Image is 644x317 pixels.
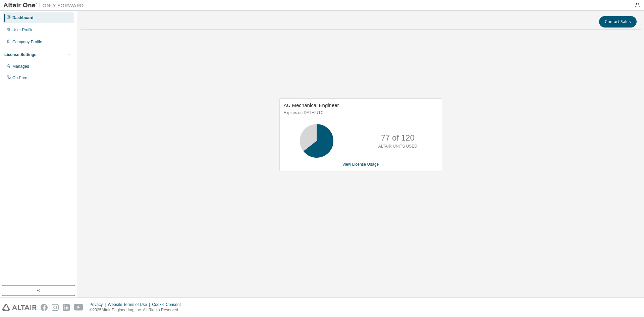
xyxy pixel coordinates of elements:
p: Expires on [DATE] UTC [284,110,436,116]
div: Website Terms of Use [108,302,152,307]
p: © 2025 Altair Engineering, Inc. All Rights Reserved. [90,307,185,313]
p: ALTAIR UNITS USED [378,144,417,149]
div: User Profile [12,27,34,33]
img: linkedin.svg [63,304,70,311]
img: instagram.svg [52,304,59,311]
div: Cookie Consent [152,302,184,307]
div: On Prem [12,75,29,81]
img: youtube.svg [74,304,84,311]
a: View License Usage [342,162,379,167]
span: AU Mechanical Engineer [284,102,339,108]
img: altair_logo.svg [2,304,37,311]
div: License Settings [4,52,36,57]
div: Managed [12,64,29,69]
img: Altair One [3,2,87,9]
div: Company Profile [12,39,42,45]
div: Privacy [90,302,108,307]
div: Dashboard [12,15,34,20]
button: Contact Sales [599,16,637,28]
img: facebook.svg [41,304,48,311]
p: 77 of 120 [381,132,415,144]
